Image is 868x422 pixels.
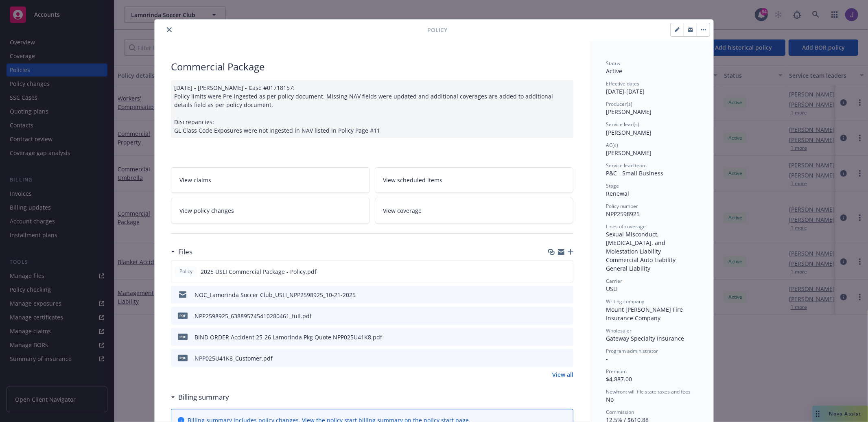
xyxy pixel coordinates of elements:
button: download file [550,291,556,299]
span: Active [606,67,622,75]
span: pdf [178,334,188,340]
button: download file [550,333,556,341]
button: download file [549,267,556,276]
span: NPP2598925 [606,210,640,218]
span: Service lead(s) [606,121,639,128]
span: AC(s) [606,142,618,149]
span: View coverage [383,206,422,215]
span: View policy changes [179,206,234,215]
span: Wholesaler [606,327,632,334]
span: Renewal [606,190,629,197]
a: View all [552,370,573,379]
span: Lines of coverage [606,223,646,230]
span: Writing company [606,298,644,305]
span: $4,887.00 [606,375,632,383]
div: Commercial Package [171,60,573,74]
span: pdf [178,355,188,361]
span: pdf [178,313,188,319]
div: [DATE] - [DATE] [606,80,697,96]
span: Mount [PERSON_NAME] Fire Insurance Company [606,306,684,322]
div: NPP025U41K8_Customer.pdf [195,354,273,363]
h3: Billing summary [178,392,229,402]
span: [PERSON_NAME] [606,108,652,116]
span: View scheduled items [383,176,443,184]
button: close [164,25,174,35]
span: Stage [606,182,619,189]
span: Newfront will file state taxes and fees [606,388,691,395]
span: Effective dates [606,80,639,87]
span: 2025 USLI Commercial Package - Policy.pdf [201,267,317,276]
span: Gateway Specialty Insurance [606,335,684,342]
div: BIND ORDER Accident 25-26 Lamorinda Pkg Quote NPP025U41K8.pdf [195,333,382,341]
button: preview file [563,354,570,363]
span: - [606,355,608,363]
div: [DATE] - [PERSON_NAME] - Case #01718157: Policy limits were Pre-ingested as per policy document. ... [171,80,573,138]
div: NOC_Lamorinda Soccer Club_USLI_NPP2598925_10-21-2025 [195,291,356,299]
span: Producer(s) [606,101,632,107]
div: NPP2598925_638895745410280461_full.pdf [195,312,312,320]
div: Files [171,247,192,257]
span: USLI [606,285,618,293]
h3: Files [178,247,192,257]
button: download file [550,312,556,320]
span: Carrier [606,278,622,284]
a: View scheduled items [375,167,574,193]
button: download file [550,354,556,363]
span: Policy [427,26,447,34]
a: View claims [171,167,370,193]
span: Policy number [606,203,638,210]
button: preview file [563,291,570,299]
div: General Liability [606,264,697,273]
button: preview file [562,267,570,276]
span: Policy [178,268,194,275]
span: [PERSON_NAME] [606,129,652,136]
span: [PERSON_NAME] [606,149,652,157]
div: Billing summary [171,392,229,402]
div: Commercial Auto Liability [606,256,697,264]
span: Program administrator [606,348,658,354]
button: preview file [563,333,570,341]
span: No [606,396,614,403]
span: View claims [179,176,211,184]
span: P&C - Small Business [606,169,663,177]
span: Commission [606,409,634,415]
span: Premium [606,368,627,375]
span: Service lead team [606,162,647,169]
a: View coverage [375,198,574,223]
button: preview file [563,312,570,320]
div: Sexual Misconduct, [MEDICAL_DATA], and Molestation Liability [606,230,697,256]
span: Status [606,60,620,67]
a: View policy changes [171,198,370,223]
